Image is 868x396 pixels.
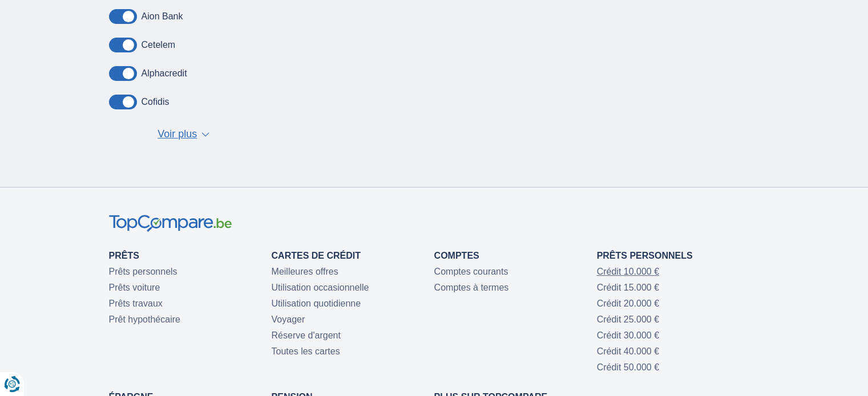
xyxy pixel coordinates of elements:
[597,362,659,372] a: Crédit 50.000 €
[597,267,659,276] a: Crédit 10.000 €
[597,346,659,356] a: Crédit 40.000 €
[142,40,176,50] label: Cetelem
[272,251,361,260] a: Cartes de Crédit
[142,68,187,79] label: Alphacredit
[109,251,139,260] a: Prêts
[109,267,177,276] a: Prêts personnels
[142,11,183,22] label: Aion Bank
[272,315,305,324] a: Voyager
[597,251,693,260] a: Prêts personnels
[597,299,659,308] a: Crédit 20.000 €
[597,330,659,340] a: Crédit 30.000 €
[272,330,341,340] a: Réserve d'argent
[154,126,213,142] button: Voir plus ▼
[109,299,163,308] a: Prêts travaux
[109,315,180,324] a: Prêt hypothécaire
[597,315,659,324] a: Crédit 25.000 €
[434,283,509,292] a: Comptes à termes
[272,283,369,292] a: Utilisation occasionnelle
[109,283,160,292] a: Prêts voiture
[158,127,197,142] span: Voir plus
[272,299,361,308] a: Utilisation quotidienne
[272,267,338,276] a: Meilleures offres
[434,251,479,260] a: Comptes
[142,97,169,107] label: Cofidis
[109,215,232,232] img: TopCompare
[201,132,209,137] span: ▼
[597,283,659,292] a: Crédit 15.000 €
[434,267,508,276] a: Comptes courants
[272,346,340,356] a: Toutes les cartes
